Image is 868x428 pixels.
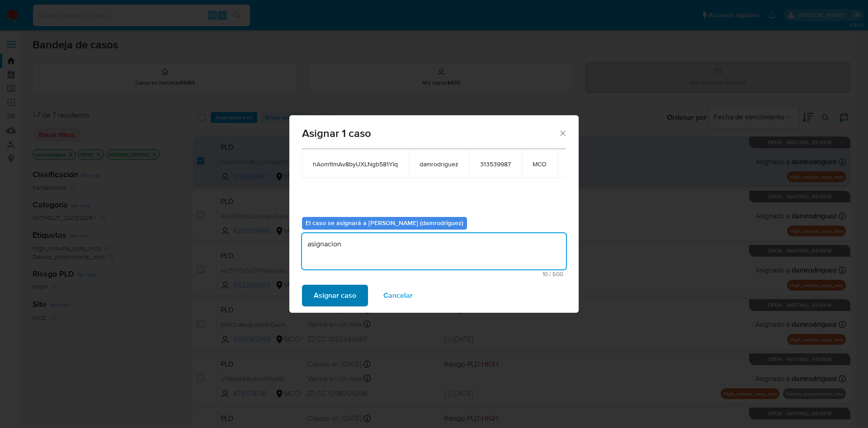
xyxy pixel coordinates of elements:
span: MCO [533,160,547,168]
span: 313539987 [480,160,511,168]
button: Cerrar ventana [558,129,566,137]
span: Asignar caso [314,286,356,306]
span: hAom1tmAv8byUXLNgb581YIq [313,160,398,168]
span: Asignar 1 caso [302,128,558,139]
textarea: asignacion [302,233,566,269]
b: El caso se asignará a [PERSON_NAME] (damrodriguez) [306,218,463,227]
button: Cancelar [372,285,425,306]
span: Cancelar [383,286,413,306]
span: Máximo 500 caracteres [305,271,563,277]
div: assign-modal [289,115,579,313]
button: Asignar caso [302,285,368,306]
span: damrodriguez [420,160,458,168]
